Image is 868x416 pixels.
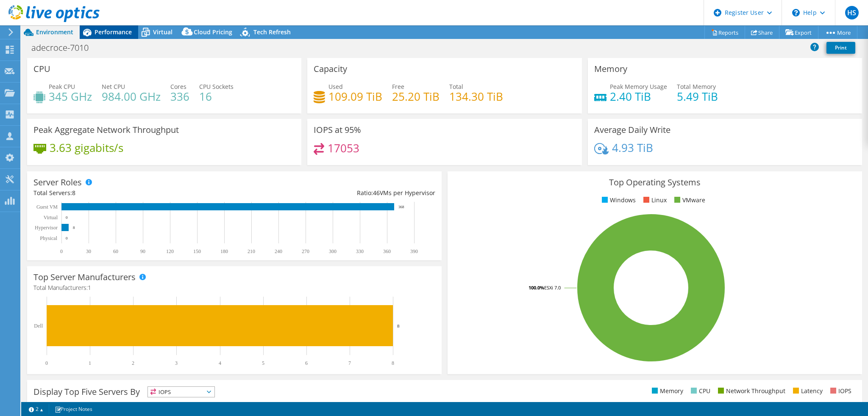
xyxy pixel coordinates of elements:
[33,188,234,198] div: Total Servers:
[594,125,670,135] h3: Average Daily Write
[33,178,82,187] h3: Server Roles
[234,188,435,198] div: Ratio: VMs per Hypervisor
[253,28,291,36] span: Tech Refresh
[792,9,800,17] svg: \n
[329,248,337,254] text: 300
[398,205,404,209] text: 368
[33,125,179,135] h3: Peak Aggregate Network Throughput
[845,6,859,19] span: HS
[791,386,823,396] li: Latency
[745,26,779,39] a: Share
[220,248,228,254] text: 180
[193,248,201,254] text: 150
[72,189,75,197] span: 8
[392,360,394,366] text: 8
[392,83,404,91] span: Free
[672,196,705,205] li: VMware
[828,386,851,396] li: IOPS
[34,323,43,329] text: Dell
[86,248,91,254] text: 30
[328,143,359,153] h4: 17053
[44,215,58,220] text: Virtual
[449,92,503,101] h4: 134.30 TiB
[356,248,364,254] text: 330
[262,360,264,366] text: 5
[49,404,98,414] a: Project Notes
[410,248,418,254] text: 390
[194,28,232,36] span: Cloud Pricing
[314,125,361,135] h3: IOPS at 95%
[610,92,667,101] h4: 2.40 TiB
[650,386,683,396] li: Memory
[140,248,145,254] text: 90
[677,92,718,101] h4: 5.49 TiB
[454,178,856,187] h3: Top Operating Systems
[28,43,102,52] h1: adecroce-7010
[66,236,68,240] text: 0
[153,28,172,36] span: Virtual
[113,248,118,254] text: 60
[33,273,136,282] h3: Top Server Manufacturers
[328,92,382,101] h4: 109.09 TiB
[33,64,50,74] h3: CPU
[641,196,667,205] li: Linux
[600,196,636,205] li: Windows
[302,248,309,254] text: 270
[826,42,855,54] a: Print
[779,26,818,39] a: Export
[95,28,132,36] span: Performance
[314,64,347,74] h3: Capacity
[132,360,134,366] text: 2
[612,143,653,152] h4: 4.93 TiB
[40,235,57,241] text: Physical
[170,83,186,91] span: Cores
[219,360,221,366] text: 4
[66,215,68,220] text: 0
[89,360,91,366] text: 1
[45,360,48,366] text: 0
[148,387,214,397] span: IOPS
[689,386,710,396] li: CPU
[49,83,75,91] span: Peak CPU
[529,284,544,291] tspan: 100.0%
[594,64,627,74] h3: Memory
[305,360,308,366] text: 6
[88,284,91,292] span: 1
[248,248,255,254] text: 210
[704,26,745,39] a: Reports
[275,248,282,254] text: 240
[199,83,234,91] span: CPU Sockets
[33,283,435,292] h4: Total Manufacturers:
[328,83,343,91] span: Used
[383,248,391,254] text: 360
[166,248,174,254] text: 120
[392,92,440,101] h4: 25.20 TiB
[35,225,58,231] text: Hypervisor
[36,28,73,36] span: Environment
[170,92,189,101] h4: 336
[199,92,234,101] h4: 16
[348,360,351,366] text: 7
[36,204,58,210] text: Guest VM
[373,189,380,197] span: 46
[23,404,49,414] a: 2
[677,83,716,91] span: Total Memory
[73,226,75,230] text: 8
[175,360,178,366] text: 3
[49,92,92,101] h4: 345 GHz
[102,92,161,101] h4: 984.00 GHz
[818,26,857,39] a: More
[544,284,561,291] tspan: ESXi 7.0
[60,248,63,254] text: 0
[610,83,667,91] span: Peak Memory Usage
[50,143,123,152] h4: 3.63 gigabits/s
[716,386,785,396] li: Network Throughput
[397,323,400,328] text: 8
[102,83,125,91] span: Net CPU
[449,83,463,91] span: Total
